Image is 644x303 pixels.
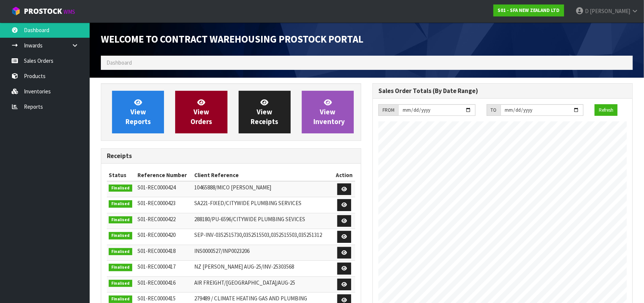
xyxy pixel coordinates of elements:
div: TO [487,104,501,116]
span: ProStock [24,6,62,16]
th: Reference Number [136,169,193,181]
span: [PERSON_NAME] [590,7,630,15]
div: FROM [378,104,398,116]
span: Finalised [109,232,132,239]
span: Finalised [109,248,132,256]
a: ViewReceipts [239,91,291,133]
span: S01-REC0000418 [138,247,176,254]
span: Finalised [109,264,132,271]
h3: Sales Order Totals (By Date Range) [378,87,627,95]
a: ViewOrders [175,91,227,133]
span: S01-REC0000424 [138,184,176,191]
span: View Receipts [251,98,278,126]
span: 288180/PU-6596/CITYWIDE PLUMBING SEVICES [195,216,306,223]
th: Client Reference [193,169,334,181]
span: S01-REC0000417 [138,263,176,270]
a: ViewReports [112,91,164,133]
small: WMS [64,8,75,15]
span: AIR FREIGHT/[GEOGRAPHIC_DATA]/AUG-25 [195,279,295,286]
span: INS0000527/INP0023206 [195,247,250,254]
img: cube-alt.png [11,6,21,16]
span: D [585,7,589,15]
span: View Inventory [313,98,345,126]
h3: Receipts [107,152,355,160]
span: 279489 / CLIMATE HEATING GAS AND PLUMBING [195,295,307,302]
span: Finalised [109,280,132,287]
th: Action [333,169,355,181]
span: Welcome to Contract Warehousing ProStock Portal [101,33,363,45]
span: Finalised [109,216,132,224]
span: NZ [PERSON_NAME] AUG-25/INV-25303568 [195,263,294,270]
button: Refresh [595,104,617,116]
span: S01-REC0000423 [138,200,176,207]
span: S01-REC0000415 [138,295,176,302]
span: Finalised [109,296,132,303]
span: 10465888/MICO [PERSON_NAME] [195,184,272,191]
span: S01-REC0000416 [138,279,176,286]
span: Dashboard [106,59,132,66]
span: S01-REC0000422 [138,216,176,223]
span: Finalised [109,185,132,192]
a: ViewInventory [302,91,354,133]
th: Status [107,169,136,181]
strong: S01 - SFA NEW ZEALAND LTD [498,7,560,13]
span: SEP-INV-0352515730,0352515503,0352515503,035251312 [195,231,322,238]
span: S01-REC0000420 [138,231,176,238]
span: View Reports [126,98,151,126]
span: View Orders [191,98,212,126]
span: Finalised [109,200,132,208]
span: SA221-FIXED/CITYWIDE PLUMBING SERVICES [195,200,302,207]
